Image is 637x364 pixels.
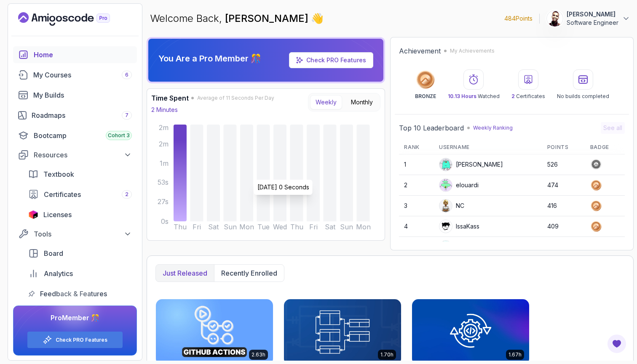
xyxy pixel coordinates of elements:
[511,93,515,99] span: 2
[159,123,169,132] tspan: 2m
[511,93,545,100] p: Certificates
[504,14,533,23] p: 484 Points
[439,220,452,233] img: user profile image
[450,48,495,54] p: My Achievements
[44,189,81,199] span: Certificates
[448,93,500,100] p: Watched
[34,130,132,141] div: Bootcamp
[163,268,207,278] p: Just released
[125,191,128,198] span: 2
[197,95,274,101] span: Average of 11 Seconds Per Day
[542,154,585,175] td: 526
[214,265,284,282] button: Recently enrolled
[150,12,324,25] p: Welcome Back,
[23,265,137,282] a: analytics
[567,10,618,19] p: [PERSON_NAME]
[345,95,378,109] button: Monthly
[23,245,137,262] a: board
[399,216,434,237] td: 4
[257,223,270,231] tspan: Tue
[585,141,625,154] th: Badge
[44,268,73,279] span: Analytics
[542,141,585,154] th: Points
[546,10,630,27] button: user profile image[PERSON_NAME]Software Engineer
[158,197,169,206] tspan: 27s
[151,93,189,103] h3: Time Spent
[439,179,452,191] img: default monster avatar
[108,132,130,139] span: Cohort 3
[34,50,132,60] div: Home
[311,12,324,25] span: 👋
[509,351,522,358] p: 1.67h
[439,158,452,171] img: default monster avatar
[273,223,287,231] tspan: Wed
[473,125,513,131] p: Weekly Ranking
[40,289,107,299] span: Feedback & Features
[13,226,137,242] button: Tools
[399,154,434,175] td: 1
[399,196,434,216] td: 3
[13,87,137,104] a: builds
[221,268,277,278] p: Recently enrolled
[306,56,366,64] a: Check PRO Features
[309,223,318,231] tspan: Fri
[151,106,178,114] p: 2 Minutes
[33,70,132,80] div: My Courses
[158,53,261,64] p: You Are a Pro Member 🎊
[13,147,137,162] button: Resources
[44,248,63,258] span: Board
[252,351,265,358] p: 2.63h
[434,141,542,154] th: Username
[439,220,479,233] div: IssaKass
[547,11,563,27] img: user profile image
[439,241,452,253] img: default monster avatar
[34,229,132,239] div: Tools
[399,141,434,154] th: Rank
[310,95,342,109] button: Weekly
[43,169,74,179] span: Textbook
[439,199,464,213] div: NC
[23,206,137,223] a: licenses
[125,72,128,78] span: 6
[23,186,137,203] a: certificates
[158,178,169,186] tspan: 53s
[448,93,476,99] span: 10.13 Hours
[239,223,254,231] tspan: Mon
[399,123,464,133] h2: Top 10 Leaderboard
[208,223,219,231] tspan: Sat
[33,90,132,100] div: My Builds
[542,175,585,196] td: 474
[156,265,214,282] button: Just released
[43,210,72,220] span: Licenses
[477,178,629,326] iframe: chat widget
[415,93,436,100] p: BRONZE
[225,12,311,24] span: [PERSON_NAME]
[290,223,303,231] tspan: Thu
[193,223,201,231] tspan: Fri
[567,19,618,27] p: Software Engineer
[13,46,137,63] a: home
[34,150,132,160] div: Resources
[601,122,625,134] button: See all
[380,351,393,358] p: 1.70h
[224,223,237,231] tspan: Sun
[325,223,336,231] tspan: Sat
[602,330,629,356] iframe: chat widget
[174,223,187,231] tspan: Thu
[32,110,132,120] div: Roadmaps
[340,223,353,231] tspan: Sun
[439,240,498,254] div: Kalpanakakarla
[439,199,452,212] img: user profile image
[13,107,137,124] a: roadmaps
[161,217,169,226] tspan: 0s
[13,127,137,144] a: bootcamp
[27,331,123,348] button: Check PRO Features
[160,159,169,167] tspan: 1m
[439,158,503,171] div: [PERSON_NAME]
[289,52,373,68] a: Check PRO Features
[28,210,38,219] img: jetbrains icon
[56,337,107,343] a: Check PRO Features
[125,112,128,119] span: 7
[557,93,609,100] p: No builds completed
[356,223,371,231] tspan: Mon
